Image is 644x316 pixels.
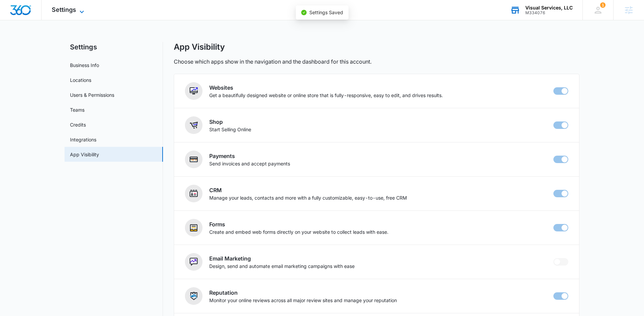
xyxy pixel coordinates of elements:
span: Settings Saved [309,9,343,15]
p: Choose which apps show in the navigation and the dashboard for this account. [174,58,372,66]
p: Monitor your online reviews across all major review sites and manage your reputation [209,297,397,304]
span: Settings [52,6,76,13]
p: Get a beautifully designed website or online store that is fully-responsive, easy to edit, and dr... [209,92,443,99]
img: Payments [190,155,198,163]
img: Websites [190,87,198,95]
a: Teams [70,106,85,113]
h2: CRM [209,186,407,194]
div: notifications count [600,2,605,8]
img: Shop [190,121,198,129]
a: Integrations [70,136,96,143]
h2: Reputation [209,289,397,297]
h2: Payments [209,152,290,160]
h1: App Visibility [174,42,225,52]
a: Credits [70,121,86,128]
h2: Websites [209,84,443,92]
a: Business Info [70,62,99,69]
div: account name [525,5,573,10]
div: account id [525,10,573,15]
h2: Email Marketing [209,254,355,263]
img: CRM [190,189,198,198]
p: Manage your leads, contacts and more with a fully customizable, easy-to-use, free CRM [209,194,407,201]
a: Users & Permissions [70,91,114,98]
p: Start Selling Online [209,126,251,133]
a: App Visibility [70,151,99,158]
h2: Settings [65,42,163,52]
p: Send invoices and accept payments [209,160,290,167]
p: Design, send and automate email marketing campaigns with ease [209,263,355,270]
img: Forms [190,224,198,232]
span: 1 [600,2,605,8]
h2: Shop [209,118,251,126]
img: Email Marketing [190,258,198,266]
a: Locations [70,76,91,84]
h2: Forms [209,220,388,228]
img: Reputation [190,292,198,300]
p: Create and embed web forms directly on your website to collect leads with ease. [209,228,388,235]
span: check-circle [301,10,307,15]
